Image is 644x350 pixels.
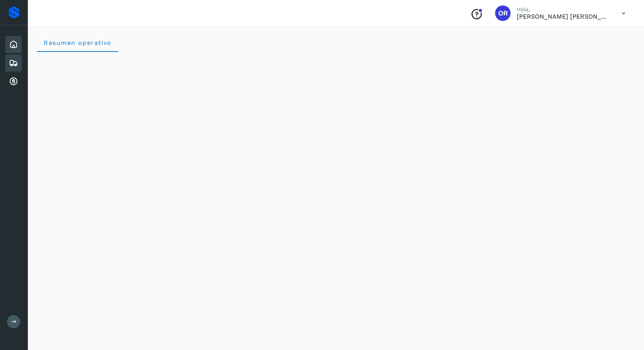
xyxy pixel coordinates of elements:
[517,13,610,20] p: Oscar Ramirez Nava
[43,39,112,46] span: Resumen operativo
[5,36,22,53] div: Inicio
[517,6,610,13] p: Hola,
[5,73,22,90] div: Cuentas por cobrar
[5,55,22,72] div: Embarques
